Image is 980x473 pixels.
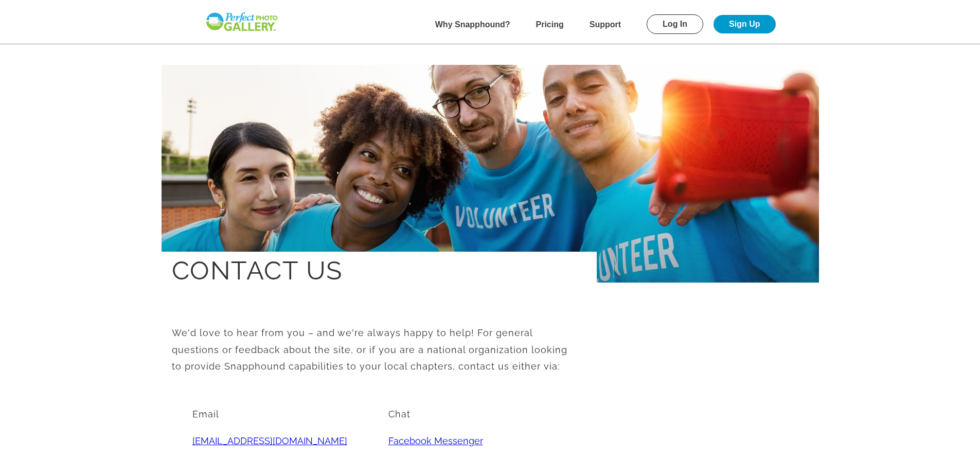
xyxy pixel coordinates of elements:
[205,11,279,32] img: Snapphound Logo
[435,20,510,29] a: Why Snapphound?
[162,65,819,283] img: support-header.faaa2578.jpg
[172,325,607,385] p: We'd love to hear from you – and we're always happy to help! For general questions or feedback ab...
[647,14,703,34] a: Log In
[162,252,511,284] h1: Contact Us
[590,20,621,29] a: Support
[536,20,564,29] a: Pricing
[714,15,775,33] a: Sign Up
[388,435,483,446] a: Facebook Messenger
[192,406,295,433] p: Email
[192,435,347,446] a: [EMAIL_ADDRESS][DOMAIN_NAME]
[388,406,483,433] p: Chat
